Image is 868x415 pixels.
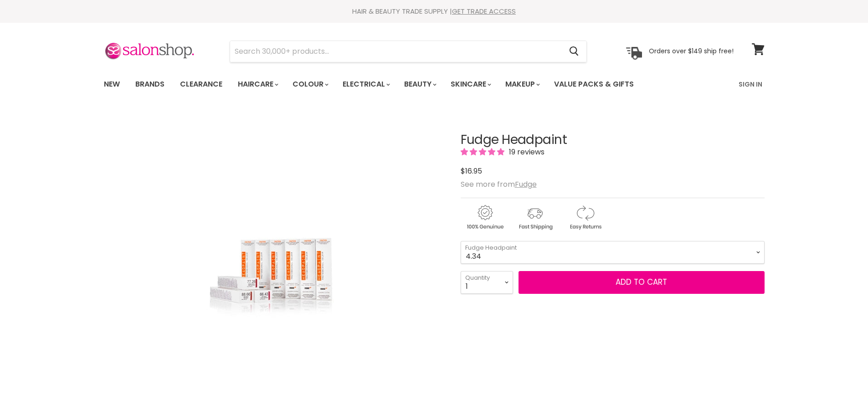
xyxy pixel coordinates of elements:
select: Quantity [461,271,513,294]
a: Electrical [336,75,395,94]
a: Skincare [444,75,497,94]
img: shipping.gif [511,204,559,231]
a: Brands [128,75,171,94]
a: New [97,75,127,94]
span: Add to cart [616,277,667,287]
img: Fudge Headpaint [192,157,356,403]
img: returns.gif [561,204,609,231]
h1: Fudge Headpaint [461,133,765,147]
span: See more from [461,179,537,190]
button: Search [562,41,586,62]
p: Orders over $149 ship free! [649,47,734,55]
a: Haircare [231,75,284,94]
a: Clearance [173,75,229,94]
a: Sign In [733,75,768,94]
div: HAIR & BEAUTY TRADE SUPPLY | [92,7,776,16]
span: $16.95 [461,166,482,176]
img: genuine.gif [461,204,509,231]
a: Makeup [498,75,545,94]
input: Search [230,41,562,62]
nav: Main [92,71,776,97]
a: Value Packs & Gifts [547,75,641,94]
a: Beauty [397,75,442,94]
a: Fudge [515,179,537,190]
span: 4.89 stars [461,147,506,157]
a: Colour [286,75,334,94]
span: 19 reviews [506,147,544,157]
ul: Main menu [97,71,687,97]
a: GET TRADE ACCESS [452,6,516,16]
form: Product [230,41,587,62]
button: Add to cart [519,271,765,294]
